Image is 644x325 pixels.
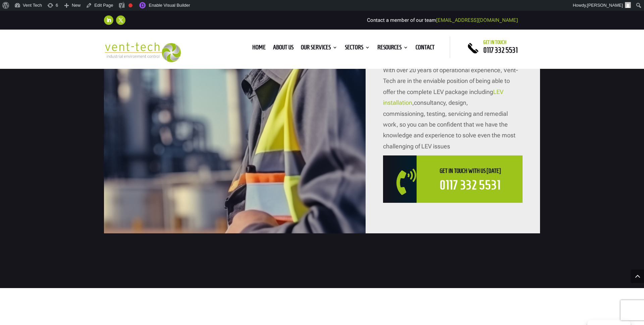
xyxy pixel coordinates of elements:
a: Follow on LinkedIn [104,15,113,25]
a: 0117 332 5531 [483,46,518,54]
a: 0117 332 5531 [440,178,500,192]
p: With over 20 years of operational experience, Vent-Tech are in the enviable position of being abl... [383,65,523,152]
span: [PERSON_NAME] [587,3,623,8]
div: Focus keyphrase not set [128,3,132,7]
span: Get in touch with us [DATE] [440,168,501,174]
a: Home [252,45,266,52]
a: About us [273,45,293,52]
a: Contact [416,45,435,52]
a: [EMAIL_ADDRESS][DOMAIN_NAME] [436,17,518,23]
a: Follow on X [116,15,125,25]
a: Sectors [345,45,370,52]
span: Contact a member of our team [367,17,518,23]
img: 2023-09-27T08_35_16.549ZVENT-TECH---Clear-background [104,42,181,62]
span: Get in touch [483,40,506,45]
a: Our Services [301,45,337,52]
span:  [396,169,435,195]
a: Resources [377,45,408,52]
